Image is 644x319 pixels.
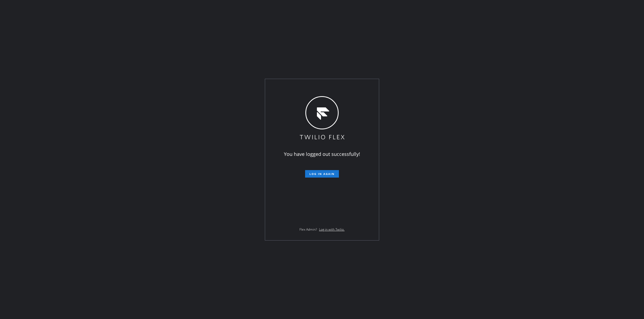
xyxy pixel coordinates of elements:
a: Log in with Twilio. [319,227,345,232]
span: Log in again [309,172,335,176]
span: Flex Admin? [299,227,317,232]
button: Log in again [305,170,339,178]
span: You have logged out successfully! [284,151,360,157]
